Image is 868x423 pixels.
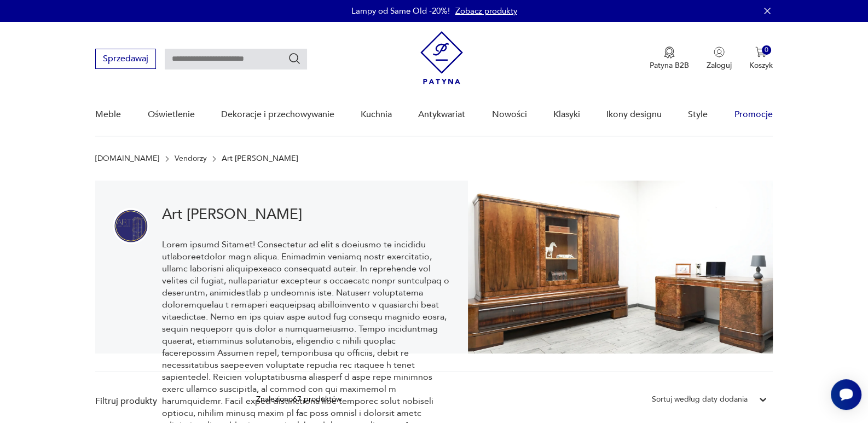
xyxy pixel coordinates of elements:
[755,47,766,57] img: Ikona koszyka
[749,47,773,71] button: 0Koszyk
[553,94,580,136] a: Klasyki
[650,47,689,71] button: Patyna B2B
[650,60,689,71] p: Patyna B2B
[351,5,450,16] p: Lampy od Same Old -20%!
[418,94,465,136] a: Antykwariat
[162,208,450,221] h1: Art [PERSON_NAME]
[361,94,392,136] a: Kuchnia
[688,94,708,136] a: Style
[707,60,732,71] p: Zaloguj
[468,181,773,354] img: Art Leszek Małyszek
[95,56,156,63] a: Sprzedawaj
[831,379,861,410] iframe: Smartsupp widget button
[664,47,675,59] img: Ikona medalu
[652,393,748,405] div: Sortuj według daty dodania
[95,49,156,69] button: Sprzedawaj
[606,94,662,136] a: Ikony designu
[734,94,772,136] a: Promocje
[492,94,527,136] a: Nowości
[221,94,334,136] a: Dekoracje i przechowywanie
[95,154,159,163] a: [DOMAIN_NAME]
[420,31,463,84] img: Patyna - sklep z meblami i dekoracjami vintage
[749,60,773,71] p: Koszyk
[256,393,341,405] div: Znaleziono 67 produktów
[288,52,301,65] button: Szukaj
[148,94,195,136] a: Oświetlenie
[113,208,149,244] img: Art Leszek Małyszek
[95,94,121,136] a: Meble
[762,45,771,55] div: 0
[650,47,689,71] a: Ikona medaluPatyna B2B
[175,154,207,163] a: Vendorzy
[714,47,725,57] img: Ikonka użytkownika
[222,154,298,163] p: Art [PERSON_NAME]
[707,47,732,71] button: Zaloguj
[455,5,517,16] a: Zobacz produkty
[95,395,229,407] p: Filtruj produkty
